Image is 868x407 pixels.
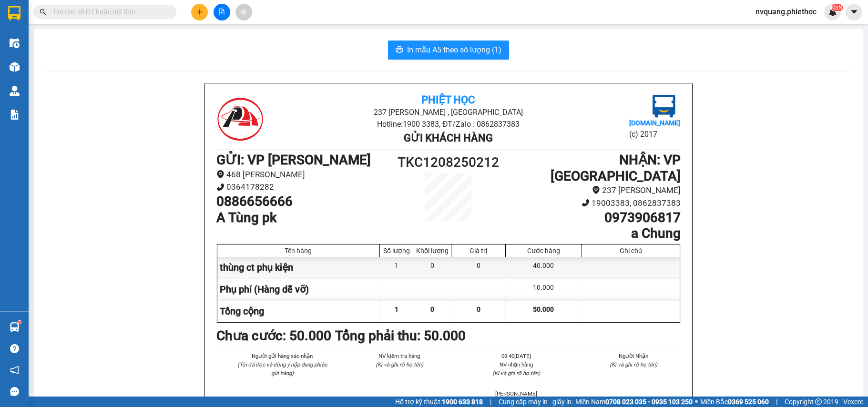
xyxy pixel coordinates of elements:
b: GỬI : VP [PERSON_NAME] [216,152,371,168]
div: Số lượng [382,247,410,254]
span: 1 [395,305,398,313]
li: 09:40[DATE] [470,352,564,360]
span: environment [592,186,600,194]
span: ⚪️ [695,400,698,404]
div: 0 [413,257,451,278]
li: (c) 2017 [629,128,680,140]
i: (Kí và ghi rõ họ tên) [376,361,423,368]
strong: 0708 023 035 - 0935 103 250 [605,398,693,406]
h1: A Tùng pk [216,210,390,226]
div: Cước hàng [508,247,579,254]
img: warehouse-icon [10,38,20,48]
li: 468 [PERSON_NAME] [216,168,390,181]
span: printer [396,46,403,55]
li: 19003383, 0862837383 [506,197,680,210]
div: Tên hàng [220,247,378,254]
button: caret-down [846,4,862,20]
b: NHẬN : VP [GEOGRAPHIC_DATA] [551,152,681,184]
img: logo.jpg [216,95,264,142]
img: solution-icon [10,110,20,120]
span: Tổng cộng [220,305,264,317]
b: Chưa cước : 50.000 [216,328,331,344]
img: warehouse-icon [10,322,20,332]
i: (Kí và ghi rõ họ tên) [492,370,540,376]
span: Hỗ trợ kỹ thuật: [395,397,483,407]
sup: 1 [18,321,21,324]
h1: TKC1208250212 [390,152,507,173]
img: warehouse-icon [10,86,20,96]
span: search [40,9,46,15]
i: (Kí và ghi rõ họ tên) [610,361,657,368]
span: 50.000 [533,305,554,313]
input: Tìm tên, số ĐT hoặc mã đơn [52,7,165,17]
span: nvquang.phiethoc [748,6,824,18]
span: phone [216,183,225,191]
li: Hotline: 1900 3383, ĐT/Zalo : 0862837383 [294,118,603,130]
img: icon-new-feature [828,8,837,16]
span: caret-down [850,8,858,16]
li: 237 [PERSON_NAME] [506,184,680,197]
li: [PERSON_NAME] [470,389,564,398]
div: Giá trị [454,247,503,254]
span: Miền Nam [575,397,693,407]
button: aim [235,4,252,20]
span: notification [10,366,19,375]
div: Khối lượng [416,247,449,254]
div: thùng ct phụ kiện [217,257,380,278]
li: 0364178282 [216,181,390,193]
button: file-add [214,4,230,20]
div: 1 [380,257,413,278]
span: | [776,397,777,407]
div: 10.000 [506,279,582,300]
img: logo-vxr [8,6,20,20]
button: printerIn mẫu A5 theo số lượng (1) [388,41,509,60]
b: [DOMAIN_NAME] [629,119,680,127]
li: NV nhận hàng [470,360,564,369]
strong: 1900 633 818 [442,398,483,406]
span: Miền Bắc [700,397,769,407]
b: Gửi khách hàng [404,132,493,144]
h1: a Chung [506,225,680,242]
span: In mẫu A5 theo số lượng (1) [407,44,501,56]
div: 40.000 [506,257,582,278]
span: Cung cấp máy in - giấy in: [499,397,573,407]
strong: 0369 525 060 [728,398,769,406]
img: warehouse-icon [10,62,20,72]
h1: 0886656666 [216,193,390,210]
b: Phiệt Học [421,94,475,106]
span: file-add [218,9,225,15]
div: Ghi chú [584,247,677,254]
b: Tổng phải thu: 50.000 [335,328,466,344]
li: NV kiểm tra hàng [352,352,447,360]
span: 0 [430,305,434,313]
span: question-circle [10,344,19,353]
span: message [10,387,19,396]
span: 0 [477,305,480,313]
li: 237 [PERSON_NAME] , [GEOGRAPHIC_DATA] [294,106,603,118]
h1: 0973906817 [506,210,680,226]
span: | [490,397,491,407]
span: plus [196,9,203,15]
span: environment [216,170,225,178]
li: Người Nhận [586,352,681,360]
span: copyright [815,398,822,405]
li: Người gửi hàng xác nhận [235,352,330,360]
img: logo.jpg [653,95,675,118]
i: (Tôi đã đọc và đồng ý nộp dung phiếu gửi hàng) [237,361,327,376]
div: 0 [451,257,506,278]
span: phone [582,199,590,207]
span: aim [240,9,247,15]
div: Phụ phí (Hàng dễ vỡ) [217,279,380,300]
button: plus [191,4,208,20]
sup: NaN [831,4,843,11]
